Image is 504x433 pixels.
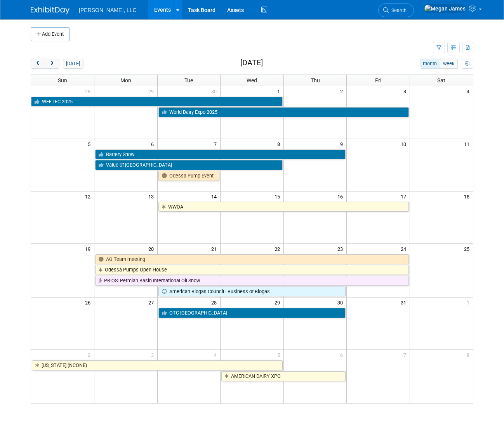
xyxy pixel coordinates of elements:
span: 1 [466,297,473,307]
span: 6 [150,139,157,149]
span: 8 [276,139,283,149]
span: 30 [337,297,346,307]
a: OTC [GEOGRAPHIC_DATA] [158,308,346,318]
span: Fri [375,77,381,83]
span: Sat [437,77,445,83]
span: 11 [463,139,473,149]
a: WEFTEC 2025 [31,97,283,107]
button: prev [31,59,45,69]
span: 10 [400,139,410,149]
span: Thu [311,77,320,83]
button: myCustomButton [462,59,473,69]
h2: [DATE] [240,59,263,67]
span: 27 [148,297,157,307]
span: 14 [210,191,220,201]
img: ExhibitDay [31,7,70,14]
span: 28 [210,297,220,307]
span: 21 [210,244,220,254]
span: 18 [463,191,473,201]
span: 5 [87,139,94,149]
span: Sun [58,77,67,83]
span: 28 [84,86,94,96]
button: Add Event [31,27,70,41]
span: 16 [337,191,346,201]
a: Battery Show [95,150,346,160]
span: 7 [403,350,410,360]
span: 23 [337,244,346,254]
a: AG Team meeting [95,254,409,264]
span: 9 [339,139,346,149]
a: World Dairy Expo 2025 [158,107,409,117]
img: Megan James [424,4,466,13]
span: 30 [210,86,220,96]
span: Search [389,7,407,13]
a: Search [378,3,414,17]
span: 2 [339,86,346,96]
span: 4 [466,86,473,96]
span: 4 [213,350,220,360]
a: AMERICAN DAIRY XPO [221,371,346,381]
span: 3 [150,350,157,360]
span: 24 [400,244,410,254]
span: Mon [120,77,131,83]
span: 15 [274,191,283,201]
i: Personalize Calendar [465,61,470,66]
span: [PERSON_NAME], LLC [79,7,137,13]
a: PBIOS: Permian Basin International Oil Show [95,276,409,286]
span: 29 [148,86,157,96]
span: 17 [400,191,410,201]
a: Odessa Pump Event [158,171,220,181]
span: 22 [274,244,283,254]
span: 12 [84,191,94,201]
span: 13 [148,191,157,201]
span: 29 [274,297,283,307]
span: 8 [466,350,473,360]
a: [US_STATE] (NCONE) [32,360,283,370]
span: 20 [148,244,157,254]
span: 31 [400,297,410,307]
button: next [45,59,59,69]
span: Wed [247,77,257,83]
span: 26 [84,297,94,307]
span: Tue [184,77,193,83]
a: Value of [GEOGRAPHIC_DATA] [95,160,283,170]
span: 1 [276,86,283,96]
a: American Biogas Council - Business of Biogas [158,287,346,297]
span: 3 [403,86,410,96]
button: [DATE] [63,59,83,69]
span: 7 [213,139,220,149]
span: 6 [339,350,346,360]
span: 5 [276,350,283,360]
span: 19 [84,244,94,254]
a: WWOA [158,202,409,212]
span: 25 [463,244,473,254]
span: 2 [87,350,94,360]
button: week [440,59,458,69]
button: month [420,59,440,69]
a: Odessa Pumps Open House [95,265,409,275]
